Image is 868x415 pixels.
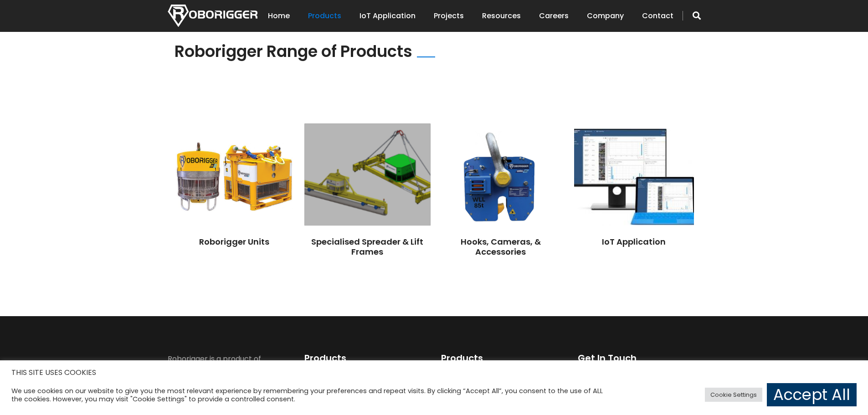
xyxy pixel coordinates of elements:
[168,5,257,27] img: Nortech
[11,387,603,403] div: We use cookies on our website to give you the most relevant experience by remembering your prefer...
[482,2,521,30] a: Resources
[767,383,857,406] a: Accept All
[461,236,541,257] a: Hooks, Cameras, & Accessories
[304,353,346,364] h2: Products
[268,2,290,30] a: Home
[199,236,269,247] a: Roborigger Units
[705,388,762,402] a: Cookie Settings
[308,2,341,30] a: Products
[539,2,569,30] a: Careers
[441,353,483,364] h2: Products
[360,2,416,30] a: IoT Application
[311,236,423,257] a: Specialised Spreader & Lift Frames
[578,353,637,364] h2: Get In Touch
[587,2,624,30] a: Company
[602,236,666,247] a: IoT Application
[434,2,464,30] a: Projects
[11,367,857,379] h5: THIS SITE USES COOKIES
[642,2,673,30] a: Contact
[175,42,412,61] h2: Roborigger Range of Products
